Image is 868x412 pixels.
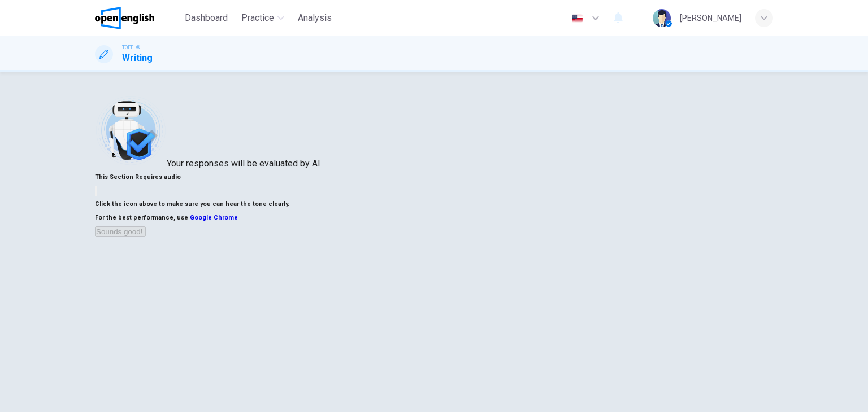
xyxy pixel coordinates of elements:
[122,51,153,65] h1: Writing
[680,11,741,25] div: [PERSON_NAME]
[653,9,671,27] img: Profile picture
[95,95,167,166] img: robot icon
[167,158,320,169] span: Your responses will be evaluated by AI
[95,198,773,211] h6: Click the icon above to make sure you can hear the tone clearly.
[95,226,146,237] button: Sounds good!
[293,8,336,28] button: Analysis
[241,11,274,25] span: Practice
[237,8,289,28] button: Practice
[180,8,232,28] button: Dashboard
[95,7,154,29] img: OpenEnglish logo
[95,211,773,225] h6: For the best performance, use
[122,43,140,51] span: TOEFL®
[190,214,238,221] a: Google Chrome
[95,170,773,184] h6: This Section Requires audio
[185,11,228,25] span: Dashboard
[570,14,584,23] img: en
[95,7,180,29] a: OpenEnglish logo
[298,11,332,25] span: Analysis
